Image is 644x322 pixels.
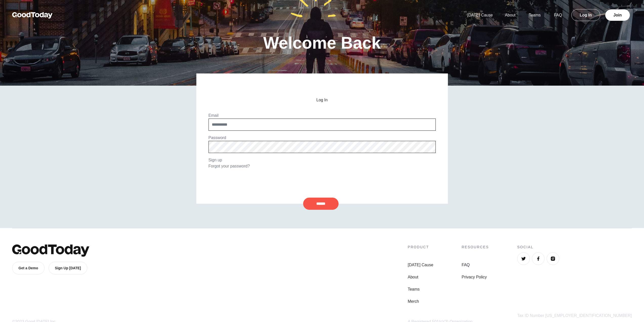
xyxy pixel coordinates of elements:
a: Sign Up [DATE] [49,262,87,274]
div: Tax ID Number [US_EMPLOYER_IDENTIFICATION_NUMBER] [517,313,632,319]
a: Twitter [517,252,530,265]
a: Log In [571,9,600,21]
a: Join [605,9,630,21]
h2: Log In [209,98,436,102]
img: Twitter [521,256,526,261]
img: Instagram [550,256,555,261]
a: Forgot your password? [209,164,250,168]
h4: Social [517,244,632,250]
h4: Product [408,244,433,250]
a: Privacy Policy [462,274,489,280]
a: [DATE] Cause [408,262,433,268]
h4: Resources [462,244,489,250]
a: FAQ [462,262,489,268]
label: Password [209,136,226,140]
a: Merch [408,298,433,305]
a: About [499,13,522,17]
img: GoodToday [12,244,89,257]
label: Email [209,113,219,118]
img: Facebook [536,256,541,261]
a: Instagram [547,252,559,265]
a: FAQ [548,13,568,17]
a: Teams [408,286,433,292]
a: Teams [523,13,547,17]
a: Facebook [532,252,545,265]
a: Sign up [209,158,222,162]
a: About [408,274,433,280]
a: Get a Demo [12,262,45,274]
img: GoodToday [12,12,53,18]
h1: Welcome Back [263,34,381,51]
a: [DATE] Cause [461,13,499,17]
